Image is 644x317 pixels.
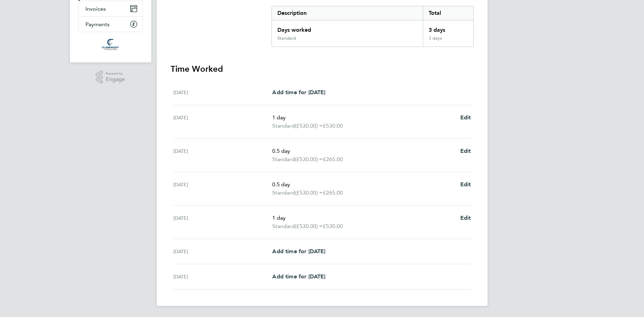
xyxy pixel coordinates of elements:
[272,189,295,197] span: Standard
[272,214,454,222] p: 1 day
[106,71,125,77] span: Powered by
[272,88,325,97] a: Add time for [DATE]
[272,248,325,255] span: Add time for [DATE]
[423,20,473,36] div: 3 days
[173,180,273,197] div: [DATE]
[277,36,296,41] div: Standard
[173,273,273,281] div: [DATE]
[272,89,325,96] span: Add time for [DATE]
[272,122,295,130] span: Standard
[460,113,471,122] a: Edit
[460,147,471,155] a: Edit
[85,21,110,28] span: Payments
[272,155,295,164] span: Standard
[423,6,473,20] div: Total
[323,189,343,196] span: £265.00
[323,122,343,129] span: £530.00
[460,180,471,189] a: Edit
[79,17,143,32] a: Payments
[323,223,343,229] span: £530.00
[78,39,143,50] a: Go to home page
[295,189,323,196] span: (£530.00) =
[272,20,423,36] div: Days worked
[272,180,454,189] p: 0.5 day
[173,113,273,130] div: [DATE]
[323,156,343,162] span: £265.00
[272,273,325,280] span: Add time for [DATE]
[272,247,325,256] a: Add time for [DATE]
[96,71,125,84] a: Powered byEngage
[173,247,273,256] div: [DATE]
[106,77,125,82] span: Engage
[460,215,471,221] span: Edit
[272,147,454,155] p: 0.5 day
[173,88,273,97] div: [DATE]
[460,181,471,188] span: Edit
[272,273,325,281] a: Add time for [DATE]
[171,63,474,75] h3: Time Worked
[272,113,454,122] p: 1 day
[295,223,323,229] span: (£530.00) =
[173,214,273,230] div: [DATE]
[423,36,473,47] div: 3 days
[272,6,474,47] div: Summary
[460,114,471,121] span: Edit
[102,39,119,50] img: claremontconsulting1-logo-retina.png
[272,222,295,230] span: Standard
[272,6,423,20] div: Description
[79,1,143,16] a: Invoices
[295,122,323,129] span: (£530.00) =
[85,6,106,12] span: Invoices
[295,156,323,162] span: (£530.00) =
[460,148,471,154] span: Edit
[460,214,471,222] a: Edit
[173,147,273,164] div: [DATE]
